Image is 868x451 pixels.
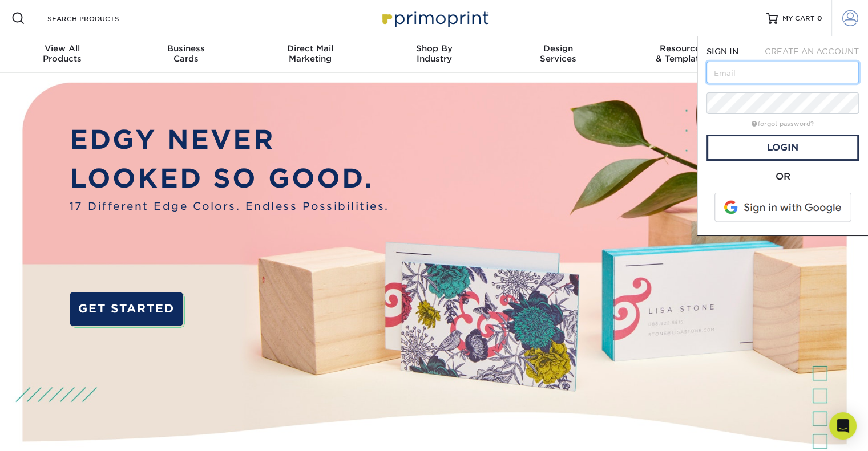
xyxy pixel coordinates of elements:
[706,62,859,83] input: Email
[620,43,744,54] span: Resources
[829,412,857,440] div: Open Intercom Messenger
[706,170,859,184] div: OR
[620,36,744,73] a: Resources& Templates
[248,43,372,64] div: Marketing
[70,120,389,159] p: EDGY NEVER
[124,43,248,54] span: Business
[372,36,496,73] a: Shop ByIndustry
[752,120,814,128] a: forgot password?
[620,43,744,64] div: & Templates
[496,43,620,64] div: Services
[124,36,248,73] a: BusinessCards
[372,43,496,64] div: Industry
[124,43,248,64] div: Cards
[765,47,859,56] span: CREATE AN ACCOUNT
[70,198,389,214] span: 17 Different Edge Colors. Endless Possibilities.
[46,11,158,25] input: SEARCH PRODUCTS.....
[706,47,738,56] span: SIGN IN
[248,36,372,73] a: Direct MailMarketing
[782,14,815,23] span: MY CART
[70,159,389,198] p: LOOKED SO GOOD.
[706,135,859,161] a: Login
[377,6,491,30] img: Primoprint
[70,292,183,326] a: GET STARTED
[248,43,372,54] span: Direct Mail
[496,43,620,54] span: Design
[496,36,620,73] a: DesignServices
[372,43,496,54] span: Shop By
[817,14,822,22] span: 0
